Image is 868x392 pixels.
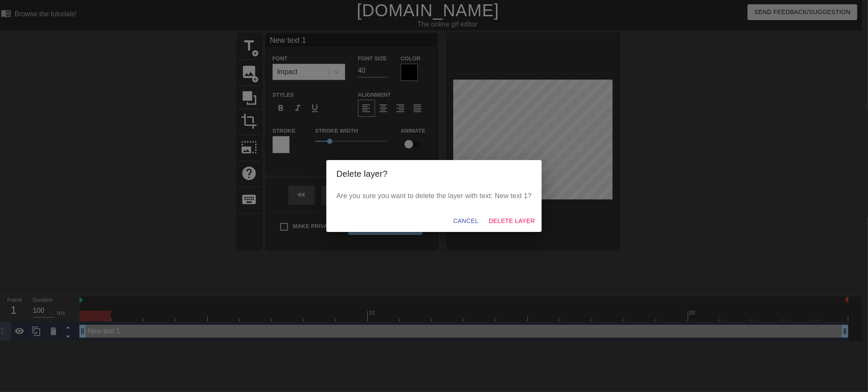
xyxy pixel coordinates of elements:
[489,216,535,226] span: Delete Layer
[485,213,538,229] button: Delete Layer
[337,191,532,201] p: Are you sure you want to delete the layer with text: New text 1?
[450,213,482,229] button: Cancel
[453,216,478,226] span: Cancel
[337,167,532,181] h2: Delete layer?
